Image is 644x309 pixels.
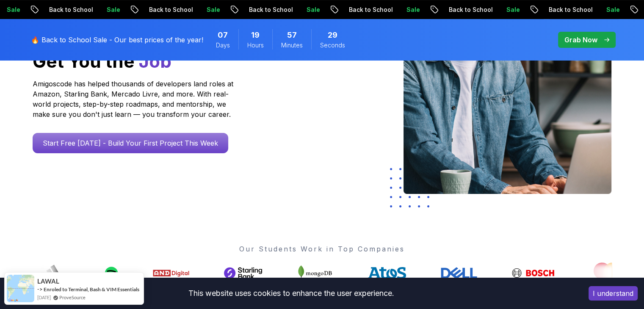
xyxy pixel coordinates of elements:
[95,6,122,14] p: Sale
[37,278,59,285] span: LAWAL
[251,29,260,41] span: 19 Hours
[195,6,222,14] p: Sale
[38,6,95,14] p: Back to School
[7,275,34,302] img: provesource social proof notification image
[337,6,395,14] p: Back to School
[320,41,345,50] span: Seconds
[37,294,51,301] span: [DATE]
[595,6,622,14] p: Sale
[437,6,495,14] p: Back to School
[31,35,203,45] p: 🔥 Back to School Sale - Our best prices of the year!
[37,286,43,292] span: ->
[59,294,86,301] a: ProveSource
[218,29,228,41] span: 7 Days
[44,286,139,292] a: Enroled to Terminal, Bash & VIM Essentials
[589,286,638,301] button: Accept cookies
[537,6,595,14] p: Back to School
[395,6,422,14] p: Sale
[33,79,236,119] p: Amigoscode has helped thousands of developers land roles at Amazon, Starling Bank, Mercado Livre,...
[295,6,322,14] p: Sale
[247,41,264,50] span: Hours
[495,6,522,14] p: Sale
[216,41,230,50] span: Days
[287,29,297,41] span: 57 Minutes
[33,133,228,153] a: Start Free [DATE] - Build Your First Project This Week
[6,284,576,303] div: This website uses cookies to enhance the user experience.
[238,6,295,14] p: Back to School
[138,6,195,14] p: Back to School
[564,35,597,45] p: Grab Now
[139,50,171,72] span: Job
[33,244,612,254] p: Our Students Work in Top Companies
[281,41,303,50] span: Minutes
[328,29,337,41] span: 29 Seconds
